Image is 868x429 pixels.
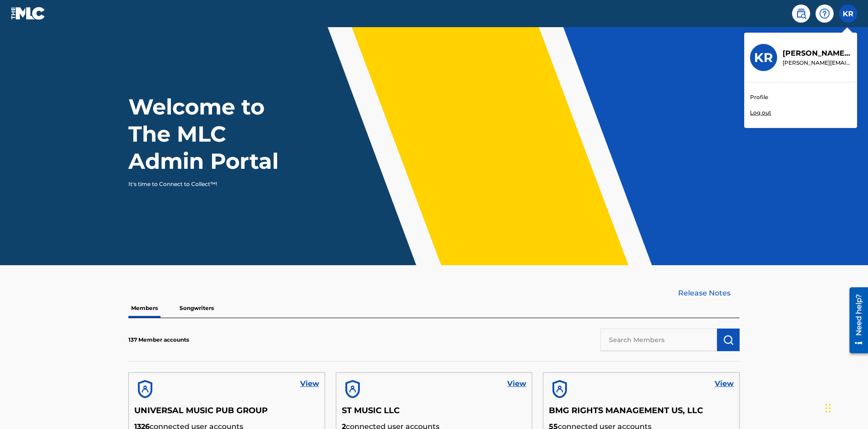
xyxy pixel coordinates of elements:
h5: UNIVERSAL MUSIC PUB GROUP [134,405,319,421]
img: account [342,378,363,400]
p: Songwriters [177,299,217,318]
iframe: Chat Widget [823,386,868,429]
p: krystal.ribble@themlc.com [783,59,851,67]
input: Search Members [600,329,717,351]
a: Profile [750,93,768,101]
div: Drag [826,395,831,422]
img: account [549,378,571,400]
p: It's time to Connect to Collect™! [128,180,285,188]
a: Release Notes [678,288,740,299]
a: View [715,378,734,389]
img: account [134,378,156,400]
img: MLC Logo [11,7,46,20]
h3: KR [754,50,773,66]
iframe: Resource Center [843,284,868,358]
a: Public Search [792,5,810,23]
p: Krystal Ribble [783,48,851,59]
img: help [819,8,830,19]
h5: BMG RIGHTS MANAGEMENT US, LLC [549,405,734,421]
a: View [300,378,319,389]
p: Members [128,299,160,318]
div: User Menu [839,5,857,23]
h1: Welcome to The MLC Admin Portal [128,93,297,175]
h5: ST MUSIC LLC [342,405,527,421]
div: Help [816,5,834,23]
img: Search Works [723,334,734,345]
img: search [796,8,807,19]
p: Log out [750,109,771,117]
a: View [507,378,526,389]
p: 137 Member accounts [128,336,189,344]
